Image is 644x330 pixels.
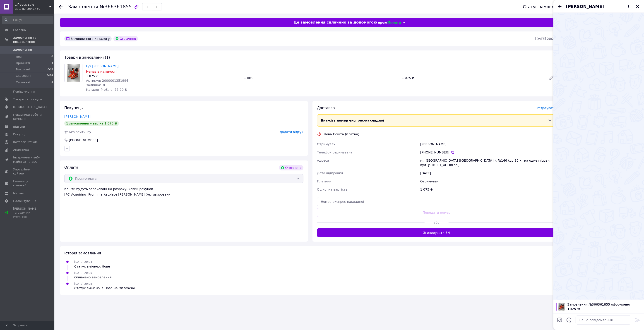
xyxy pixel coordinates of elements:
img: 5789749791_w100_h100_bu-botinki-lance.jpg [558,303,565,311]
span: Оплачені [16,80,30,84]
span: [DATE] 20:24 [74,260,92,263]
div: Отримувач [419,177,557,185]
a: [PERSON_NAME] [64,115,91,118]
div: 1 замовлення у вас на 1 075 ₴ [64,121,119,126]
span: [PERSON_NAME] [566,4,604,10]
div: Оплачено [113,36,138,41]
span: Немає в наявності [86,70,117,73]
div: Повернутися назад [59,5,62,9]
span: Замовлення [13,48,32,52]
div: [PERSON_NAME] [419,140,557,148]
div: 1 075 ₴ [419,185,557,194]
span: Доставка [317,106,335,110]
span: Оціночна вартість [317,188,347,191]
div: [DATE] [419,169,557,177]
a: Б/У [PERSON_NAME] [86,64,119,68]
span: Телефон отримувача [317,151,352,154]
span: Редагувати [537,106,556,110]
div: Нова Пошта (платна) [323,132,360,136]
span: Без рейтингу [69,130,91,134]
span: Залишок: 0 [86,83,105,87]
span: 4 [51,61,53,65]
span: Отримувач [317,142,335,146]
div: Статус змінено: Нове [74,264,110,269]
span: Товари в замовленні (1) [64,55,110,60]
span: [DATE] 20:25 [74,282,92,285]
a: Редагувати [547,73,556,82]
span: Прийняті [16,61,30,65]
span: Замовлення та повідомлення [13,36,54,44]
span: Скасовані [16,74,31,78]
span: Історія замовлення [64,251,101,255]
div: Статус змінено: з Нове на Оплачено [74,286,135,290]
span: Інструменти веб-майстра та SEO [13,155,42,164]
span: Відгуки [13,125,25,129]
span: №366361855 [100,4,132,10]
span: 5560 [47,67,53,72]
span: Замовлення №366361855 оформлено [567,302,641,307]
span: або [425,220,449,225]
span: 1075 ₴ [567,307,580,311]
span: Товари та послуги [13,97,42,101]
span: Маркет [13,191,25,195]
span: Артикул: 2000001351994 [86,79,128,82]
span: Покупець [64,106,83,110]
button: Назад [557,4,562,9]
div: 1 075 ₴ [400,75,545,81]
span: 0 [51,55,53,59]
div: Ваш ID: 3641450 [15,7,54,11]
span: Це замовлення сплачено за допомогою [293,20,377,25]
time: [DATE] 20:24 [535,37,556,41]
button: Згенерувати ЕН [317,228,556,237]
span: Налаштування [13,199,36,203]
div: 1 шт. [242,75,400,81]
button: Відкрити шаблони відповідей [566,317,572,323]
span: Головна [13,28,26,32]
span: Управління сайтом [13,167,42,176]
span: Виконані [16,67,30,72]
span: Гаманець компанії [13,179,42,187]
div: Prom топ [13,215,42,219]
span: Повідомлення [13,90,35,94]
span: Замовлення [68,4,98,10]
span: Дата відправки [317,171,343,175]
div: [PHONE_NUMBER] [68,138,98,142]
span: Адреса [317,159,329,162]
div: Оплачено [279,165,303,170]
div: Статус замовлення [523,5,565,9]
span: Каталог ProSale [13,140,38,144]
div: Замовлення з каталогу [64,36,112,41]
div: м. [GEOGRAPHIC_DATA] ([GEOGRAPHIC_DATA].), №146 (до 30 кг на одне місце): вул. [STREET_ADDRESS] [419,156,557,169]
span: Аналітика [13,148,29,152]
span: [DATE] 20:25 [74,271,92,275]
span: 33 [50,80,53,84]
span: Показники роботи компанії [13,113,42,121]
input: Пошук [2,16,53,24]
span: Нові [16,55,22,59]
span: [PERSON_NAME] та рахунки [13,207,42,219]
span: Оплата [64,165,78,170]
button: Закрити [635,4,640,9]
span: Покупці [13,132,25,136]
span: Каталог ProSale: 75.90 ₴ [86,88,127,91]
div: 1 075 ₴ [86,74,240,78]
input: Номер експрес-накладної [317,197,556,206]
span: [DEMOGRAPHIC_DATA] [13,105,47,109]
span: 5424 [47,74,53,78]
div: Оплачено замовлення [74,275,111,280]
span: Додати відгук [280,130,303,134]
div: [FC_Acquiring] Prom marketplace [PERSON_NAME] (Активирован) [64,192,303,197]
div: [PHONE_NUMBER] [420,150,556,155]
span: Cifrobus Sale [15,3,49,7]
button: [PERSON_NAME] [566,4,631,10]
div: Кошти будуть зараховані на розрахунковий рахунок [64,187,303,197]
span: Вкажіть номер експрес-накладної [321,119,384,122]
img: Б/У Ботинки Lance [67,64,80,82]
span: Платник [317,179,331,183]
